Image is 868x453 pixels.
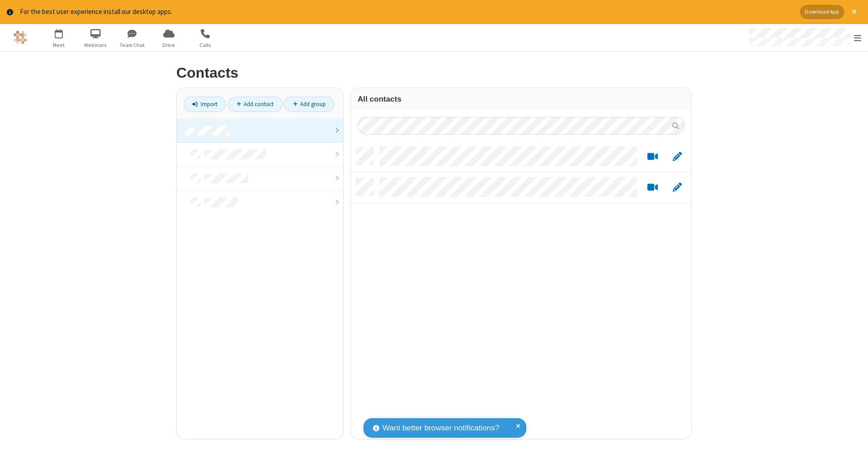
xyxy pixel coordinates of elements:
[800,5,844,19] button: Download App
[228,97,283,112] a: Add contact
[668,182,686,193] button: Edit
[79,41,113,49] span: Webinars
[741,24,868,51] div: Open menu
[382,422,499,434] span: Want better browser notifications?
[644,182,661,193] button: Start a video meeting
[668,151,686,162] button: Edit
[152,41,186,49] span: Drive
[351,141,691,440] div: grid
[358,95,684,103] h3: All contacts
[115,41,149,49] span: Team Chat
[644,151,661,162] button: Start a video meeting
[284,97,335,112] a: Add group
[3,24,37,51] button: Logo
[176,65,692,81] h2: Contacts
[20,7,793,17] div: For the best user experience install our desktop apps.
[184,97,226,112] a: Import
[189,41,222,49] span: Calls
[847,5,861,19] button: Close alert
[42,41,76,49] span: Meet
[14,31,27,44] img: QA Selenium DO NOT DELETE OR CHANGE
